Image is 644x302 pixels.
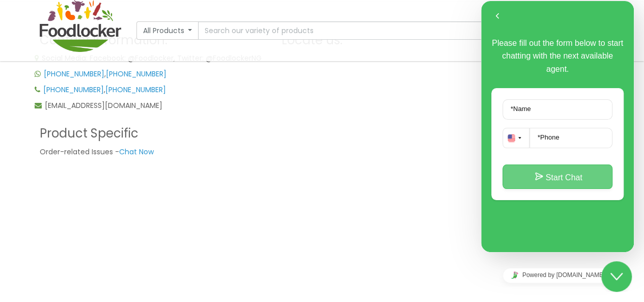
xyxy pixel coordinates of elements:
[43,85,104,95] a: [PHONE_NUMBER]
[481,1,634,252] iframe: chat widget
[45,100,162,111] span: [EMAIL_ADDRESS][DOMAIN_NAME]
[40,146,266,158] p: Order-related Issues -
[136,21,199,40] button: All Products
[43,85,166,95] span: ,
[198,21,488,40] input: Search our variety of products
[44,69,166,79] span: ,
[44,69,104,79] a: [PHONE_NUMBER]
[105,85,166,95] a: [PHONE_NUMBER]
[106,69,166,79] a: [PHONE_NUMBER]
[481,264,634,287] iframe: chat widget
[601,261,634,292] iframe: chat widget
[40,127,266,140] h3: Product Specific
[119,147,154,157] a: Chat Now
